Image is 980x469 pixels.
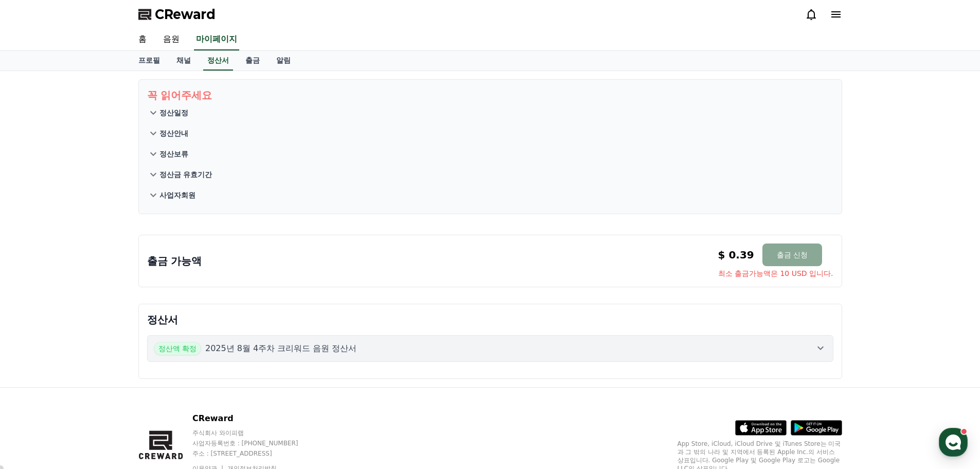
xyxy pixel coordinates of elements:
[159,190,195,200] p: 사업자회원
[203,51,233,71] a: 정산서
[147,335,833,362] button: 정산액 확정 2025년 8월 4주차 크리워드 음원 정산서
[192,412,318,425] p: CReward
[147,185,833,205] button: 사업자회원
[205,342,357,355] p: 2025년 8월 4주차 크리워드 음원 정산서
[168,51,199,71] a: 채널
[147,312,833,327] p: 정산서
[192,449,318,458] p: 주소 : [STREET_ADDRESS]
[718,248,754,262] p: $ 0.39
[237,51,268,71] a: 출금
[155,29,188,50] a: 음원
[147,102,833,123] button: 정산일정
[194,29,239,50] a: 마이페이지
[159,108,188,118] p: 정산일정
[138,6,216,23] a: CReward
[154,342,201,355] span: 정산액 확정
[147,254,202,268] p: 출금 가능액
[130,51,168,71] a: 프로필
[147,88,833,102] p: 꼭 읽어주세요
[147,123,833,144] button: 정산안내
[192,429,318,437] p: 주식회사 와이피랩
[147,164,833,185] button: 정산금 유효기간
[762,244,822,266] button: 출금 신청
[147,144,833,164] button: 정산보류
[159,149,188,159] p: 정산보류
[159,128,188,138] p: 정산안내
[192,439,318,447] p: 사업자등록번호 : [PHONE_NUMBER]
[268,51,299,71] a: 알림
[155,6,216,23] span: CReward
[130,29,155,50] a: 홈
[718,268,833,279] span: 최소 출금가능액은 10 USD 입니다.
[159,169,212,180] p: 정산금 유효기간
